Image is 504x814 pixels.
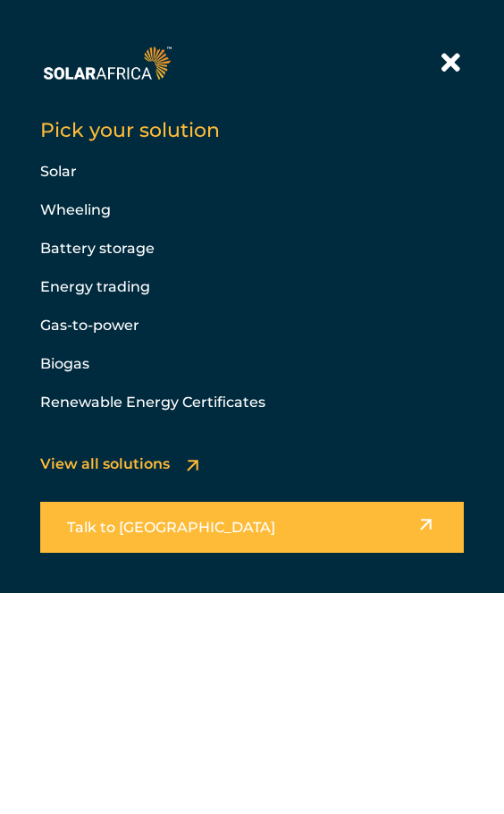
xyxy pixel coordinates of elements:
a: Renewable Energy Certificates [40,394,265,411]
a: Wheeling [40,201,111,218]
a: Gas-to-power [40,317,139,334]
a: Solar [40,163,77,180]
a: Energy trading [40,278,150,295]
a: Biogas [40,355,89,372]
h5: Pick your solution [40,117,464,144]
a: Battery storage [40,240,155,257]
